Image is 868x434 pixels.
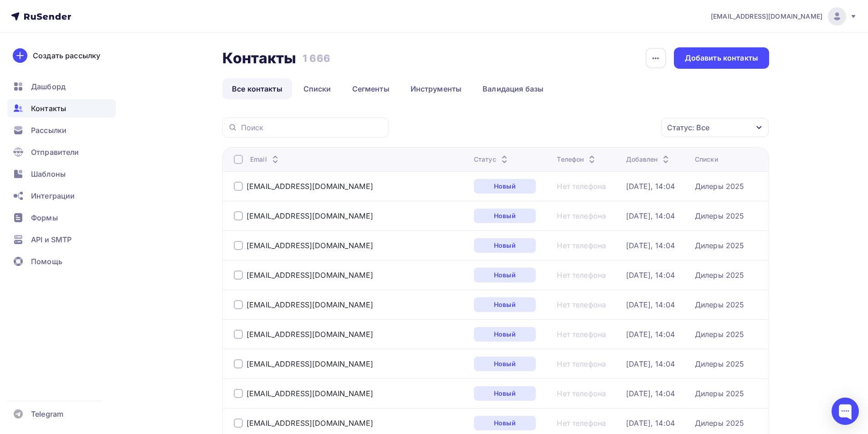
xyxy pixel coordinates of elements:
[626,211,675,220] a: [DATE], 14:04
[222,49,296,67] h2: Контакты
[31,408,63,419] span: Telegram
[474,327,536,342] a: Новый
[241,123,383,133] input: Поиск
[474,238,536,253] a: Новый
[31,81,66,92] span: Дашборд
[33,50,100,61] div: Создать рассылку
[474,357,536,371] a: Новый
[474,297,536,312] a: Новый
[247,182,373,191] a: [EMAIL_ADDRESS][DOMAIN_NAME]
[695,330,745,339] div: Дилеры 2025
[474,155,510,164] div: Статус
[401,78,472,99] a: Инструменты
[247,241,373,250] a: [EMAIL_ADDRESS][DOMAIN_NAME]
[247,359,373,368] a: [EMAIL_ADDRESS][DOMAIN_NAME]
[247,389,373,398] a: [EMAIL_ADDRESS][DOMAIN_NAME]
[31,147,79,158] span: Отправители
[557,155,597,164] div: Телефон
[695,389,745,398] a: Дилеры 2025
[7,165,116,183] a: Шаблоны
[557,241,606,250] a: Нет телефона
[685,53,758,63] div: Добавить контакты
[474,179,536,194] a: Новый
[557,419,606,428] div: Нет телефона
[626,389,675,398] a: [DATE], 14:04
[247,211,373,220] div: [EMAIL_ADDRESS][DOMAIN_NAME]
[31,125,67,136] span: Рассылки
[557,182,606,191] a: Нет телефона
[695,359,745,368] a: Дилеры 2025
[557,389,606,398] a: Нет телефона
[557,211,606,220] a: Нет телефона
[695,419,745,428] a: Дилеры 2025
[557,330,606,339] a: Нет телефона
[695,211,745,220] a: Дилеры 2025
[626,241,675,250] a: [DATE], 14:04
[474,386,536,401] a: Новый
[667,122,709,133] div: Статус: Все
[557,271,606,280] a: Нет телефона
[343,78,399,99] a: Сегменты
[626,359,675,368] div: [DATE], 14:04
[31,103,66,114] span: Контакты
[31,234,72,245] span: API и SMTP
[474,416,536,430] a: Новый
[31,190,75,201] span: Интеграции
[695,241,745,250] a: Дилеры 2025
[7,77,116,96] a: Дашборд
[695,300,745,309] a: Дилеры 2025
[626,155,671,164] div: Добавлен
[247,300,373,309] a: [EMAIL_ADDRESS][DOMAIN_NAME]
[626,330,675,339] a: [DATE], 14:04
[31,212,58,223] span: Формы
[31,256,62,267] span: Помощь
[626,300,675,309] a: [DATE], 14:04
[7,143,116,161] a: Отправители
[247,330,373,339] a: [EMAIL_ADDRESS][DOMAIN_NAME]
[303,52,330,65] h3: 1 666
[626,419,675,428] div: [DATE], 14:04
[711,12,822,21] span: [EMAIL_ADDRESS][DOMAIN_NAME]
[557,359,606,368] a: Нет телефона
[250,155,281,164] div: Email
[7,121,116,139] a: Рассылки
[695,271,745,280] a: Дилеры 2025
[695,182,745,191] a: Дилеры 2025
[626,271,675,280] a: [DATE], 14:04
[222,78,292,99] a: Все контакты
[474,268,536,282] a: Новый
[247,419,373,428] a: [EMAIL_ADDRESS][DOMAIN_NAME]
[473,78,553,99] a: Валидация базы
[557,300,606,309] a: Нет телефона
[474,209,536,223] a: Новый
